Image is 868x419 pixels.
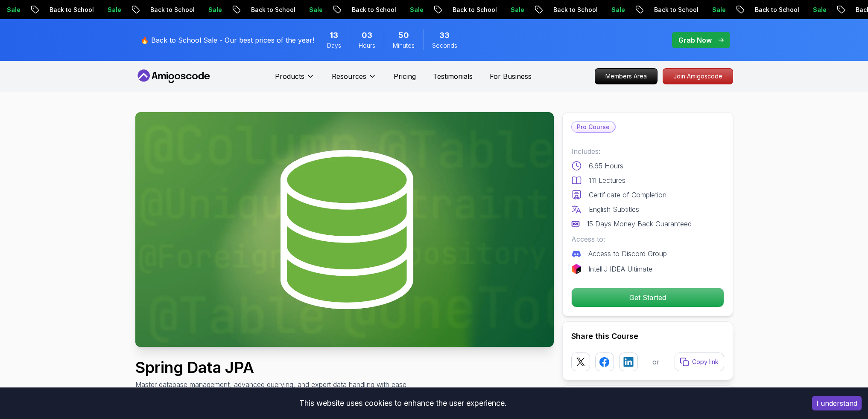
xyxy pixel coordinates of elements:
[330,29,338,41] span: 13 Days
[699,6,727,14] p: Sale
[571,146,724,156] p: Includes:
[432,41,457,50] span: Seconds
[588,249,667,259] p: Access to Discord Group
[95,6,122,14] p: Sale
[595,69,657,84] p: Members Area
[812,396,862,410] button: Accept cookies
[589,161,623,171] p: 6.65 Hours
[589,204,639,214] p: English Subtitles
[135,379,406,390] p: Master database management, advanced querying, and expert data handling with ease
[296,6,324,14] p: Sale
[571,264,582,274] img: jetbrains logo
[589,175,625,185] p: 111 Lectures
[742,6,800,14] p: Back to School
[541,6,599,14] p: Back to School
[589,190,666,200] p: Certificate of Completion
[439,29,450,41] span: 33 Seconds
[398,29,409,41] span: 50 Minutes
[135,359,406,376] h1: Spring Data JPA
[599,6,626,14] p: Sale
[327,41,341,50] span: Days
[498,6,525,14] p: Sale
[675,353,724,371] button: Copy link
[275,71,315,88] button: Products
[571,234,724,244] p: Access to:
[275,71,304,81] p: Products
[37,6,95,14] p: Back to School
[238,6,296,14] p: Back to School
[137,6,196,14] p: Back to School
[140,35,314,45] p: 🔥 Back to School Sale - Our best prices of the year!
[393,41,415,50] span: Minutes
[572,122,615,132] p: Pro Course
[6,394,799,413] div: This website uses cookies to enhance the user experience.
[394,71,416,81] a: Pricing
[595,68,658,84] a: Members Area
[440,6,498,14] p: Back to School
[571,288,724,307] button: Get Started
[359,41,375,50] span: Hours
[339,6,397,14] p: Back to School
[652,357,660,367] p: or
[433,71,473,81] a: Testimonials
[588,264,652,274] p: IntelliJ IDEA Ultimate
[692,358,719,366] p: Copy link
[196,6,223,14] p: Sale
[397,6,424,14] p: Sale
[572,288,724,307] p: Get Started
[663,68,733,84] a: Join Amigoscode
[135,112,554,347] img: spring-data-jpa_thumbnail
[663,69,733,84] p: Join Amigoscode
[362,29,372,41] span: 3 Hours
[571,330,724,342] h2: Share this Course
[332,71,377,88] button: Resources
[678,35,712,45] p: Grab Now
[332,71,366,81] p: Resources
[490,71,532,81] a: For Business
[587,219,692,229] p: 15 Days Money Back Guaranteed
[800,6,827,14] p: Sale
[641,6,699,14] p: Back to School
